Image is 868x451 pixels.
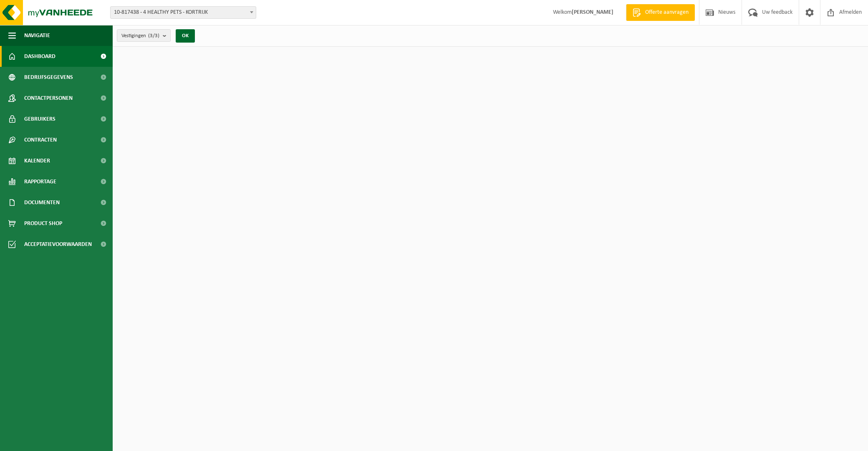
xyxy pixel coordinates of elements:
span: Bedrijfsgegevens [24,67,73,88]
span: Contracten [24,129,57,150]
strong: [PERSON_NAME] [572,9,613,15]
button: Vestigingen(3/3) [117,29,171,42]
span: Documenten [24,192,60,213]
span: Navigatie [24,25,50,46]
span: Dashboard [24,46,56,67]
count: (3/3) [148,33,159,38]
span: Kalender [24,150,50,171]
button: OK [176,29,195,43]
span: Vestigingen [121,30,159,42]
span: Acceptatievoorwaarden [24,234,92,255]
span: 10-817438 - 4 HEALTHY PETS - KORTRIJK [111,7,256,18]
span: Product Shop [24,213,62,234]
span: Contactpersonen [24,88,73,109]
a: Offerte aanvragen [626,4,695,21]
span: Rapportage [24,171,56,192]
span: Offerte aanvragen [643,8,691,17]
span: 10-817438 - 4 HEALTHY PETS - KORTRIJK [110,6,256,19]
span: Gebruikers [24,109,56,129]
